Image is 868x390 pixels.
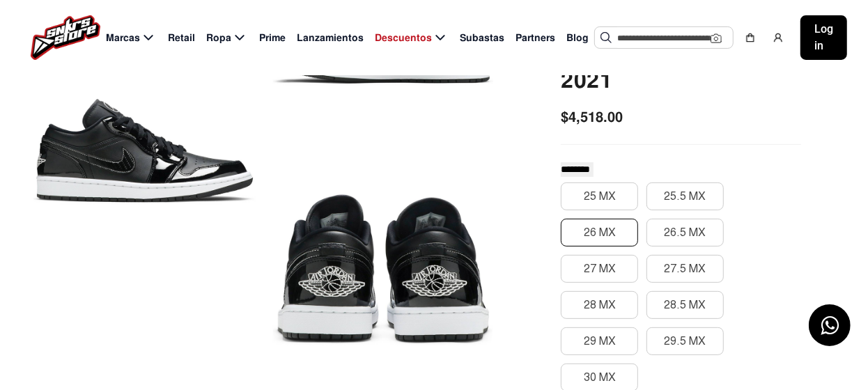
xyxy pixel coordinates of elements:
span: Descuentos [375,31,432,45]
span: $4,518.00 [561,107,623,127]
span: Subastas [460,31,504,45]
span: Log in [814,21,833,54]
span: Marcas [106,31,140,45]
button: 27.5 MX [646,255,724,283]
button: 26 MX [561,219,638,247]
button: 29 MX [561,327,638,355]
button: 25 MX [561,182,638,210]
button: 28 MX [561,291,638,319]
span: Retail [168,31,195,45]
img: shopping [745,32,756,43]
span: Prime [259,31,286,45]
span: Blog [566,31,589,45]
img: Buscar [600,32,612,43]
img: Cámara [711,33,722,44]
img: user [773,32,784,43]
button: 27 MX [561,255,638,283]
span: Ropa [206,31,231,45]
img: logo [31,15,100,60]
span: Lanzamientos [297,31,364,45]
span: Partners [516,31,555,45]
button: 29.5 MX [646,327,724,355]
button: 26.5 MX [646,219,724,247]
button: 28.5 MX [646,291,724,319]
button: 25.5 MX [646,182,724,210]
